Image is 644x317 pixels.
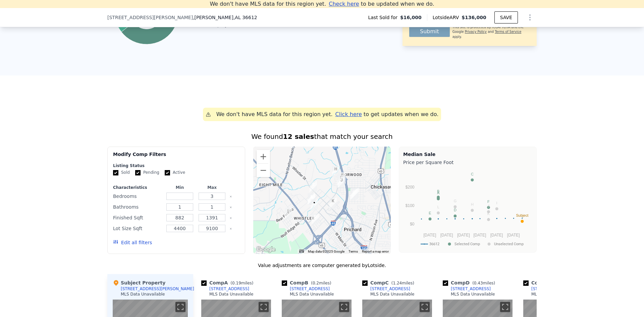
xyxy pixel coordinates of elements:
[201,279,256,286] div: Comp A
[488,204,490,208] text: J
[332,166,339,177] div: 526 Woodlore Dr
[523,11,537,24] button: Show Options
[410,222,415,226] text: $0
[311,199,318,211] div: 612 Elba Ave
[285,208,292,219] div: 3512 Dial St
[107,14,193,21] span: [STREET_ADDRESS][PERSON_NAME]
[531,286,571,292] div: [STREET_ADDRESS]
[471,202,474,206] text: H
[437,189,439,193] text: B
[228,281,256,285] span: ( miles)
[490,233,503,237] text: [DATE]
[424,233,436,237] text: [DATE]
[516,213,529,217] text: Subject
[135,170,159,175] label: Pending
[216,110,333,118] div: We don't have MLS data for this region yet.
[308,194,315,205] div: 3411 Emerald St
[113,185,162,190] div: Characteristics
[232,281,241,285] span: 0.19
[393,281,402,285] span: 1.24
[197,185,227,190] div: Max
[440,233,453,237] text: [DATE]
[290,292,334,297] div: MLS Data Unavailable
[362,286,410,292] a: [STREET_ADDRESS]
[175,302,185,312] button: Toggle fullscreen view
[310,181,317,193] div: 3633 Whistler St
[403,158,532,167] div: Price per Square Foot
[113,202,162,212] div: Bathrooms
[494,11,518,23] button: SAVE
[352,188,359,199] div: 212 10th Ave
[229,206,232,209] button: Clear
[409,26,450,37] button: Submit
[454,208,457,212] text: D
[229,217,232,219] button: Clear
[350,189,358,200] div: 253 10th Ave
[209,292,254,297] div: MLS Data Unavailable
[135,170,141,175] input: Pending
[113,170,118,175] input: Sold
[370,286,410,292] div: [STREET_ADDRESS]
[329,198,337,209] div: 317 Fall Ave
[229,195,232,198] button: Clear
[113,170,130,175] label: Sold
[339,302,349,312] button: Toggle fullscreen view
[406,185,415,190] text: $200
[470,281,498,285] span: ( miles)
[283,133,314,141] strong: 12 sales
[523,286,571,292] a: [STREET_ADDRESS]
[313,281,319,285] span: 0.2
[335,110,439,118] div: to get updates when we do.
[193,14,257,21] span: , [PERSON_NAME]
[474,233,486,237] text: [DATE]
[113,163,239,168] div: Listing Status
[457,233,470,237] text: [DATE]
[290,286,330,292] div: [STREET_ADDRESS]
[107,132,537,141] div: We found that match your search
[462,15,486,20] span: $136,000
[433,14,462,21] span: Lotside ARV
[370,292,415,297] div: MLS Data Unavailable
[523,279,578,286] div: Comp E
[362,279,417,286] div: Comp C
[452,25,530,39] div: This site is protected by reCAPTCHA and the Google and apply.
[338,172,346,183] div: 454 4th Ave
[443,286,491,292] a: [STREET_ADDRESS]
[257,164,270,177] button: Zoom out
[312,213,319,225] div: 2954 Persons St
[500,302,510,312] button: Toggle fullscreen view
[443,279,498,286] div: Comp D
[165,170,185,175] label: Active
[437,191,440,195] text: A
[113,279,165,286] div: Subject Property
[437,205,439,209] text: L
[403,151,532,158] div: Median Sale
[113,151,239,163] div: Modify Comp Filters
[389,281,417,285] span: ( miles)
[113,192,162,201] div: Bedrooms
[471,172,474,176] text: C
[362,250,389,253] a: Report a map error
[403,167,532,251] div: A chart.
[531,292,576,297] div: MLS Data Unavailable
[338,177,345,188] div: 466 Thompson Blvd
[257,150,270,163] button: Zoom in
[113,224,162,233] div: Lot Size Sqft
[308,193,315,205] div: 3413 Emerald St
[308,250,344,253] span: Map data ©2025 Google
[259,302,269,312] button: Toggle fullscreen view
[282,286,330,292] a: [STREET_ADDRESS]
[282,279,334,286] div: Comp B
[348,250,358,253] a: Terms
[507,233,520,237] text: [DATE]
[487,212,490,216] text: K
[165,170,170,175] input: Active
[496,201,497,205] text: I
[429,211,431,215] text: E
[495,30,521,34] a: Terms of Service
[107,262,537,269] div: Value adjustments are computer generated by Lotside .
[454,199,457,203] text: G
[121,292,165,297] div: MLS Data Unavailable
[255,245,277,254] a: Open this area in Google Maps (opens a new window)
[451,292,495,297] div: MLS Data Unavailable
